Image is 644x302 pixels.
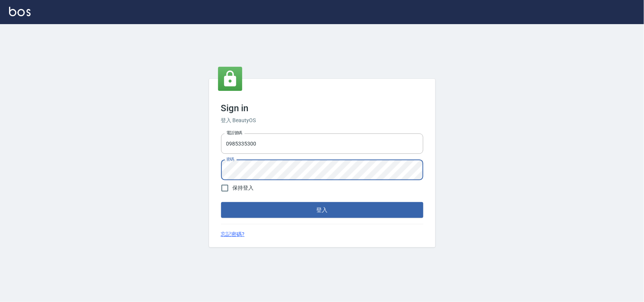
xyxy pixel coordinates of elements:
[226,156,234,162] label: 密碼
[221,202,423,218] button: 登入
[221,103,423,113] h3: Sign in
[233,184,254,192] span: 保持登入
[226,130,242,136] label: 電話號碼
[9,7,31,16] img: Logo
[221,230,245,238] a: 忘記密碼?
[221,117,423,124] h6: 登入 BeautyOS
